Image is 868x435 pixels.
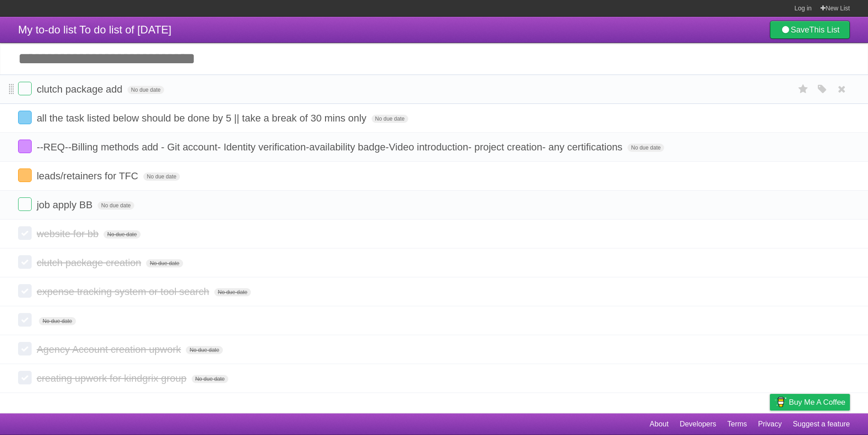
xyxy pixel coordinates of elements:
a: Buy me a coffee [770,394,850,411]
span: Buy me a coffee [789,394,845,410]
span: job apply BB [37,199,95,210]
label: Done [18,342,32,355]
span: leads/retainers for TFC [37,170,141,182]
span: all the task listed below should be done by 5 || take a break of 30 mins only [37,112,368,124]
span: No due date [127,86,164,94]
label: Done [18,284,32,298]
a: Terms [727,416,747,433]
span: No due date [39,317,75,325]
span: No due date [143,173,180,181]
span: expense tracking system or tool search [37,286,212,297]
span: No due date [192,375,228,383]
label: Star task [795,82,812,97]
span: No due date [627,144,664,152]
span: Agency Account creation upwork [37,344,183,355]
span: creating upwork for kindgrix group [37,373,189,384]
label: Done [18,140,32,153]
span: No due date [98,201,134,210]
label: Done [18,168,32,182]
span: website for bb [37,228,101,239]
label: Done [18,226,32,240]
label: Done [18,82,32,95]
img: Buy me a coffee [774,394,787,410]
b: This List [809,25,840,34]
span: No due date [372,115,408,123]
span: clutch package add [37,84,125,95]
a: Developers [679,416,716,433]
label: Done [18,313,32,327]
span: No due date [104,230,140,239]
a: Privacy [758,416,782,433]
span: clutch package creation [37,257,143,268]
label: Done [18,197,32,211]
label: Done [18,111,32,124]
a: Suggest a feature [793,416,850,433]
a: About [650,416,669,433]
label: Done [18,255,32,269]
span: No due date [146,259,183,267]
span: --REQ--Billing methods add - Git account- Identity verification-availability badge-Video introduc... [37,141,625,153]
span: My to-do list To do list of [DATE] [18,23,171,36]
span: No due date [214,288,251,296]
span: No due date [186,346,222,354]
label: Done [18,371,32,384]
a: SaveThis List [770,21,850,39]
